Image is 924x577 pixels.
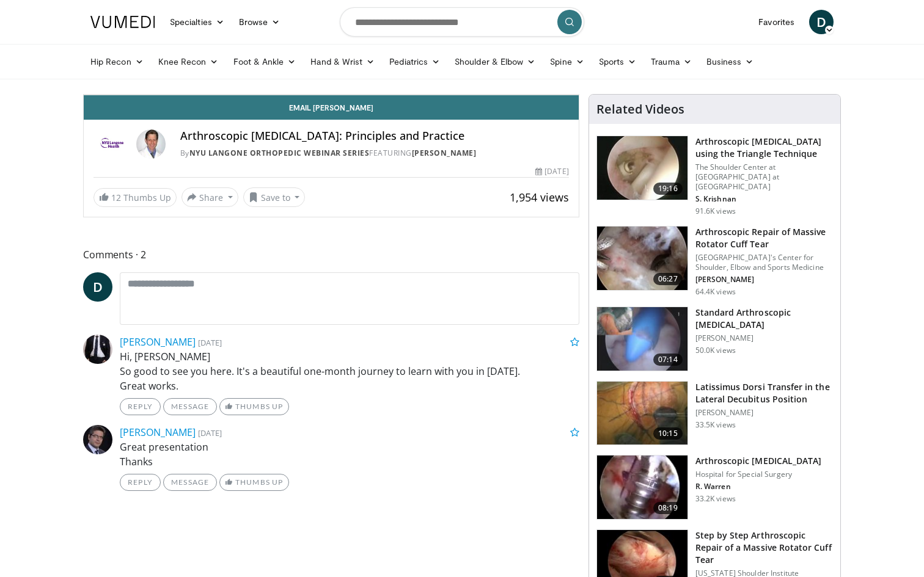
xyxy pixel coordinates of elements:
a: Reply [120,474,161,491]
img: VuMedi Logo [90,16,155,28]
a: [PERSON_NAME] [120,426,196,439]
a: 19:16 Arthroscopic [MEDICAL_DATA] using the Triangle Technique The Shoulder Center at [GEOGRAPHIC... [596,136,833,216]
div: [DATE] [535,166,568,177]
span: 07:14 [653,354,683,366]
small: [DATE] [198,337,222,348]
img: Avatar [136,129,166,159]
a: Favorites [751,10,802,34]
a: 10:15 Latissimus Dorsi Transfer in the Lateral Decubitus Position [PERSON_NAME] 33.5K views [596,381,833,446]
a: Trauma [643,49,699,74]
h3: Arthroscopic [MEDICAL_DATA] [695,455,822,467]
span: 10:15 [653,427,683,440]
h3: Arthroscopic [MEDICAL_DATA] using the Triangle Technique [695,136,833,160]
a: Reply [120,398,161,415]
a: 08:19 Arthroscopic [MEDICAL_DATA] Hospital for Special Surgery R. Warren 33.2K views [596,455,833,520]
p: 91.6K views [695,206,736,216]
a: Sports [592,49,644,74]
input: Search topics, interventions [340,7,584,37]
span: 08:19 [653,502,683,514]
img: krish_3.png.150x105_q85_crop-smart_upscale.jpg [597,136,687,200]
img: NYU Langone Orthopedic Webinar Series [94,129,131,159]
a: 12 Thumbs Up [94,188,177,207]
a: Spine [543,49,591,74]
button: Save to [243,187,306,207]
a: [PERSON_NAME] [412,148,477,158]
p: Great presentation Thanks [120,440,579,469]
p: [GEOGRAPHIC_DATA]'s Center for Shoulder, Elbow and Sports Medicine [695,253,833,272]
p: [PERSON_NAME] [695,333,833,343]
a: Email [PERSON_NAME] [84,95,579,120]
a: [PERSON_NAME] [120,335,196,349]
img: 38854_0000_3.png.150x105_q85_crop-smart_upscale.jpg [597,307,687,371]
p: The Shoulder Center at [GEOGRAPHIC_DATA] at [GEOGRAPHIC_DATA] [695,162,833,192]
p: [PERSON_NAME] [695,408,833,418]
p: 33.2K views [695,494,736,504]
a: Knee Recon [151,49,226,74]
a: D [83,272,112,302]
span: 19:16 [653,183,683,195]
p: Hospital for Special Surgery [695,470,822,479]
p: R. Warren [695,482,822,492]
a: Specialties [163,10,232,34]
a: Business [699,49,761,74]
p: [PERSON_NAME] [695,275,833,285]
p: 64.4K views [695,287,736,297]
a: 07:14 Standard Arthroscopic [MEDICAL_DATA] [PERSON_NAME] 50.0K views [596,307,833,371]
a: Shoulder & Elbow [447,49,543,74]
a: Foot & Ankle [226,49,304,74]
a: Message [163,398,217,415]
span: Comments 2 [83,247,579,263]
h4: Arthroscopic [MEDICAL_DATA]: Principles and Practice [180,129,569,143]
a: Pediatrics [382,49,447,74]
span: 06:27 [653,273,683,285]
small: [DATE] [198,427,222,438]
a: Browse [232,10,288,34]
img: Avatar [83,425,112,454]
a: Thumbs Up [219,398,288,415]
a: D [809,10,834,34]
h3: Standard Arthroscopic [MEDICAL_DATA] [695,307,833,331]
div: By FEATURING [180,148,569,159]
p: 50.0K views [695,346,736,355]
a: 06:27 Arthroscopic Repair of Massive Rotator Cuff Tear [GEOGRAPHIC_DATA]'s Center for Shoulder, E... [596,226,833,297]
img: Avatar [83,335,112,364]
h3: Latissimus Dorsi Transfer in the Lateral Decubitus Position [695,381,833,405]
a: Thumbs Up [219,474,288,491]
a: Message [163,474,217,491]
img: 10051_3.png.150x105_q85_crop-smart_upscale.jpg [597,455,687,519]
span: 1,954 views [510,190,569,205]
h3: Arthroscopic Repair of Massive Rotator Cuff Tear [695,226,833,250]
img: 281021_0002_1.png.150x105_q85_crop-smart_upscale.jpg [597,227,687,290]
span: 12 [111,192,121,203]
p: 33.5K views [695,420,736,430]
a: Hand & Wrist [303,49,382,74]
h3: Step by Step Arthroscopic Repair of a Massive Rotator Cuff Tear [695,529,833,566]
button: Share [182,187,238,207]
a: Hip Recon [83,49,151,74]
a: NYU Langone Orthopedic Webinar Series [189,148,370,158]
h4: Related Videos [596,102,684,117]
p: S. Krishnan [695,194,833,204]
img: 38501_0000_3.png.150x105_q85_crop-smart_upscale.jpg [597,382,687,445]
p: Hi, [PERSON_NAME] So good to see you here. It's a beautiful one-month journey to learn with you i... [120,349,579,393]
